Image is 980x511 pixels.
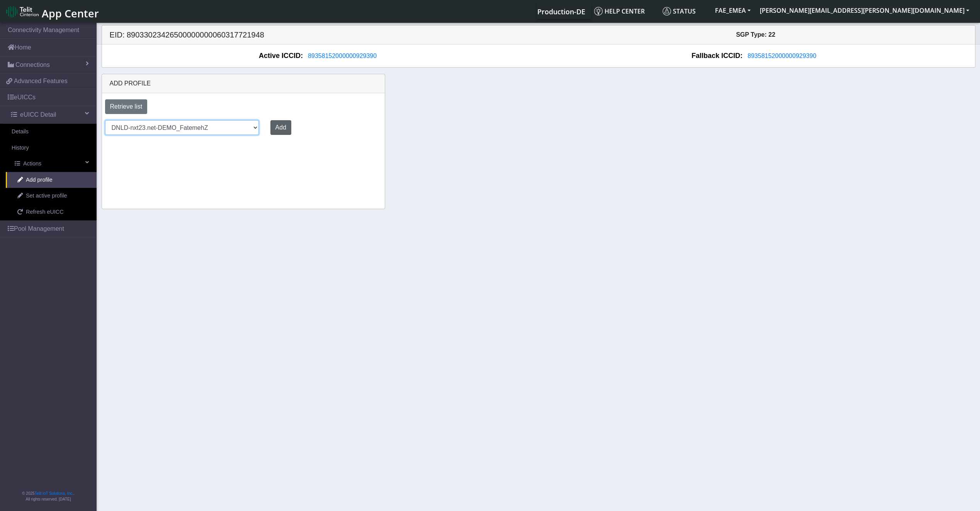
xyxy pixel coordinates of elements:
[14,77,68,86] span: Advanced Features
[710,3,755,17] button: FAE_EMEA
[6,5,39,18] img: logo-telit-cinterion-gw-new.png
[270,120,291,135] button: Add
[104,30,538,39] h5: EID: 89033023426500000000060317721948
[15,60,50,70] span: Connections
[6,3,98,20] a: App Center
[6,204,97,220] a: Refresh eUICC
[662,7,696,15] span: Status
[594,7,645,15] span: Help center
[26,176,53,184] span: Add profile
[3,156,97,172] a: Actions
[259,51,303,61] span: Active ICCID:
[26,192,67,200] span: Set active profile
[537,3,585,19] a: Your current platform instance
[3,106,97,123] a: eUICC Detail
[308,53,377,59] span: 89358152000000929390
[659,3,710,19] a: Status
[742,51,821,61] button: 89358152000000929390
[26,208,64,216] span: Refresh eUICC
[35,491,73,496] a: Telit IoT Solutions, Inc.
[736,31,775,38] span: SGP Type: 22
[303,51,382,61] button: 89358152000000929390
[110,80,151,87] span: Add profile
[6,172,97,188] a: Add profile
[20,110,56,119] span: eUICC Detail
[6,188,97,204] a: Set active profile
[23,160,41,168] span: Actions
[747,53,816,59] span: 89358152000000929390
[537,7,585,16] span: Production-DE
[755,3,974,17] button: [PERSON_NAME][EMAIL_ADDRESS][PERSON_NAME][DOMAIN_NAME]
[691,51,742,61] span: Fallback ICCID:
[594,7,603,15] img: knowledge.svg
[591,3,659,19] a: Help center
[105,99,148,114] button: Retrieve list
[42,6,99,20] span: App Center
[662,7,671,15] img: status.svg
